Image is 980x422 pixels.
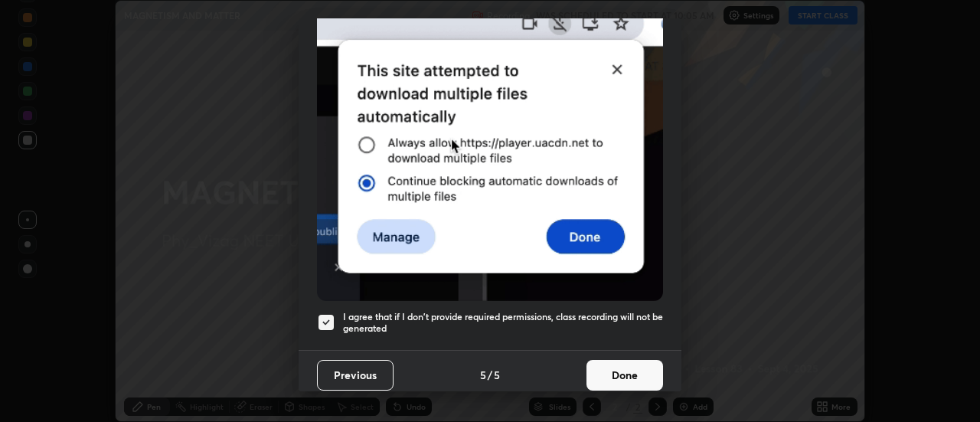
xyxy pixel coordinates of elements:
button: Done [586,360,663,391]
h5: I agree that if I don't provide required permissions, class recording will not be generated [343,311,663,335]
h4: / [488,367,492,383]
h4: 5 [494,367,500,383]
h4: 5 [480,367,486,383]
button: Previous [317,360,394,391]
